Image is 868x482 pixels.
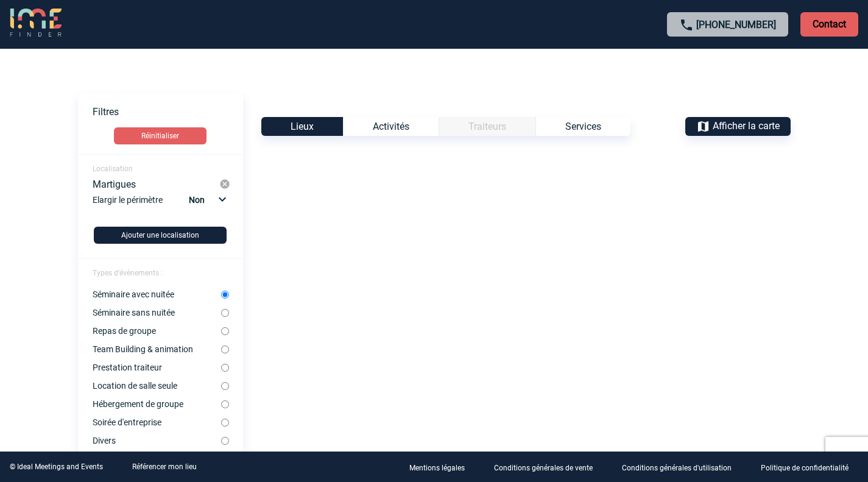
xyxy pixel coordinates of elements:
[409,464,465,472] p: Mentions légales
[494,464,593,472] p: Conditions générales de vente
[696,19,776,30] a: [PHONE_NUMBER]
[751,461,868,473] a: Politique de confidentialité
[713,120,780,132] span: Afficher la carte
[93,344,221,354] label: Team Building & animation
[400,461,484,473] a: Mentions légales
[114,127,206,144] button: Réinitialiser
[93,308,221,317] label: Séminaire sans nuitée
[439,117,535,136] div: Catégorie non disponible pour le type d’Événement sélectionné
[132,463,197,471] a: Référencer mon lieu
[93,289,221,299] label: Séminaire avec nuitée
[93,165,133,173] span: Localisation
[219,179,230,190] img: cancel-24-px-g.png
[612,461,751,473] a: Conditions générales d'utilisation
[93,436,221,445] label: Divers
[10,463,103,471] div: © Ideal Meetings and Events
[93,269,163,277] span: Types d'évènements :
[93,399,221,409] label: Hébergement de groupe
[93,192,231,217] div: Elargir le périmètre
[93,106,243,118] p: Filtres
[78,127,243,144] a: Réinitialiser
[343,117,439,136] div: Activités
[622,464,732,472] p: Conditions générales d'utilisation
[261,117,343,136] div: Lieux
[679,18,694,32] img: call-24-px.png
[93,326,221,336] label: Repas de groupe
[800,12,858,37] p: Contact
[93,363,221,372] label: Prestation traiteur
[535,117,630,136] div: Services
[94,227,227,244] button: Ajouter une localisation
[93,179,220,190] div: Martigues
[93,417,221,427] label: Soirée d'entreprise
[761,464,849,472] p: Politique de confidentialité
[93,381,221,391] label: Location de salle seule
[484,461,612,473] a: Conditions générales de vente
